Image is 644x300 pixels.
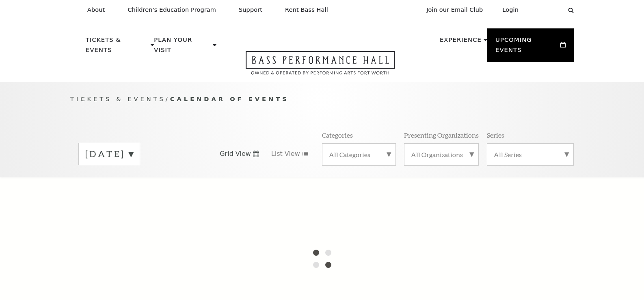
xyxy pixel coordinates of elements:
[532,6,560,14] select: Select:
[487,131,504,139] p: Series
[329,150,389,159] label: All Categories
[85,148,133,160] label: [DATE]
[87,6,105,13] p: About
[128,6,216,13] p: Children's Education Program
[220,149,251,158] span: Grid View
[285,6,328,13] p: Rent Bass Hall
[239,6,262,13] p: Support
[440,35,482,50] p: Experience
[154,35,211,60] p: Plan Your Visit
[494,150,567,159] label: All Series
[322,131,353,139] p: Categories
[70,95,166,102] span: Tickets & Events
[404,131,479,139] p: Presenting Organizations
[271,149,300,158] span: List View
[170,95,289,102] span: Calendar of Events
[86,35,149,60] p: Tickets & Events
[70,94,574,104] p: /
[495,35,558,60] p: Upcoming Events
[411,150,472,159] label: All Organizations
